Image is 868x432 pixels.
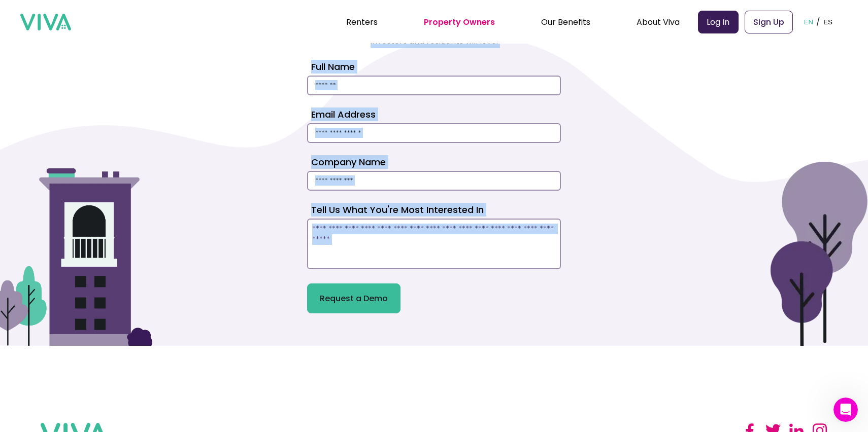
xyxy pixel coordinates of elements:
a: Log In [698,11,739,33]
label: Full Name [311,60,561,74]
a: Renters [346,16,378,28]
p: / [816,14,820,29]
img: viva [20,14,71,31]
button: Request a Demo [307,283,400,313]
img: Two trees [771,162,868,346]
div: Our Benefits [541,9,590,34]
a: Property Owners [424,16,495,28]
iframe: Intercom live chat [833,398,858,422]
label: Email Address [311,107,561,121]
button: EN [801,6,817,38]
label: Tell Us What You're Most Interested In [311,203,561,217]
a: Sign Up [745,11,793,33]
button: ES [820,6,836,38]
div: About Viva [637,9,680,34]
label: Company Name [311,155,561,169]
